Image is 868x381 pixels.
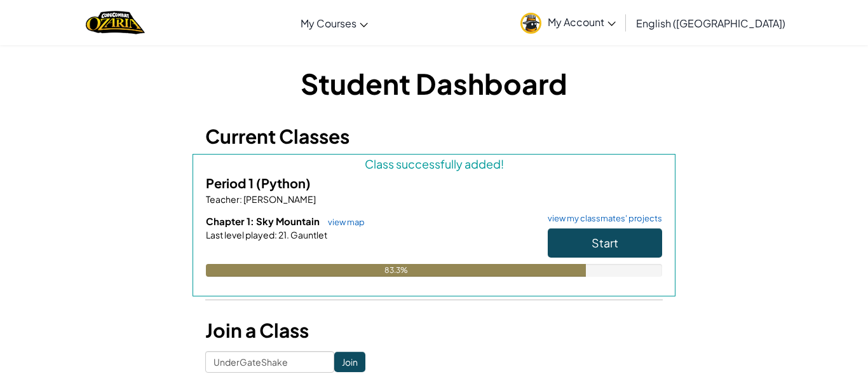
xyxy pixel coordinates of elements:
span: Teacher [206,193,240,205]
a: My Courses [294,6,374,40]
a: Ozaria by CodeCombat logo [86,10,145,36]
span: 21. [277,229,289,240]
span: Last level played [206,229,275,240]
div: Class successfully added! [206,155,662,173]
a: view my classmates' projects [541,214,662,223]
input: Join [334,352,365,372]
button: Start [548,228,662,258]
span: : [275,229,277,240]
span: Gauntlet [289,229,327,240]
span: My Courses [301,17,356,30]
input: <Enter Class Code> [205,351,334,373]
span: English ([GEOGRAPHIC_DATA]) [636,17,785,30]
img: Home [86,10,145,36]
img: avatar [520,13,541,34]
span: Chapter 1: Sky Mountain [206,215,322,227]
span: Period 1 [206,175,256,191]
h3: Current Classes [205,122,663,151]
div: 83.3% [206,264,586,277]
a: view map [322,217,365,227]
a: English ([GEOGRAPHIC_DATA]) [630,6,792,40]
h3: Join a Class [205,316,663,345]
span: Start [592,235,618,250]
span: : [240,193,242,205]
span: (Python) [256,175,311,191]
span: My Account [548,15,616,29]
a: My Account [514,3,622,43]
h1: Student Dashboard [205,64,663,103]
span: [PERSON_NAME] [242,193,316,205]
